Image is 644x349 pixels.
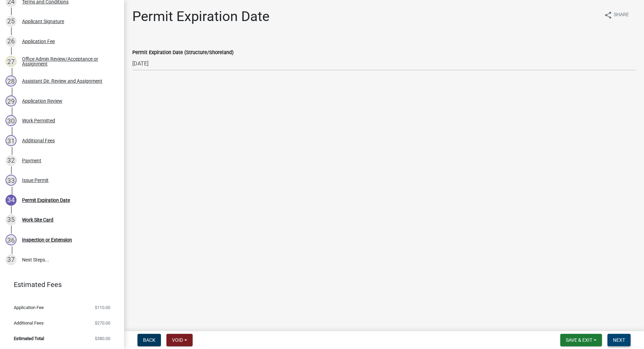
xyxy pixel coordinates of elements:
[95,336,110,341] span: $380.00
[6,16,17,27] div: 25
[560,334,602,346] button: Save & Exit
[166,334,193,346] button: Void
[22,118,55,123] div: Work Permitted
[6,278,113,291] a: Estimated Fees
[6,234,17,245] div: 36
[22,57,113,66] div: Office Admin Review/Acceptance or Assignment
[614,11,629,19] span: Share
[6,115,17,126] div: 30
[566,337,592,343] span: Save & Exit
[14,321,44,325] span: Additional Fees
[6,214,17,225] div: 35
[6,75,17,86] div: 28
[22,158,41,163] div: Payment
[137,334,161,346] button: Back
[95,305,110,310] span: $110.00
[22,19,64,24] div: Applicant Signature
[6,95,17,106] div: 29
[132,50,234,55] label: Permit Expiration Date (Structure/Shoreland)
[613,337,625,343] span: Next
[22,198,70,203] div: Permit Expiration Date
[6,195,17,206] div: 34
[6,254,17,265] div: 37
[6,175,17,186] div: 33
[22,178,49,183] div: Issue Permit
[607,334,631,346] button: Next
[6,135,17,146] div: 31
[14,305,44,310] span: Application Fee
[6,155,17,166] div: 32
[22,99,62,103] div: Application Review
[604,11,612,19] i: share
[599,8,634,22] button: shareShare
[6,56,17,67] div: 27
[22,217,53,222] div: Work Site Card
[14,336,44,341] span: Estimated Total
[22,39,55,44] div: Application Fee
[143,337,155,343] span: Back
[6,36,17,47] div: 26
[172,337,183,343] span: Void
[95,321,110,325] span: $270.00
[22,79,102,83] div: Assistant Dir. Review and Assignment
[22,237,72,242] div: Inspection or Extension
[22,138,55,143] div: Additional Fees
[132,8,269,25] h1: Permit Expiration Date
